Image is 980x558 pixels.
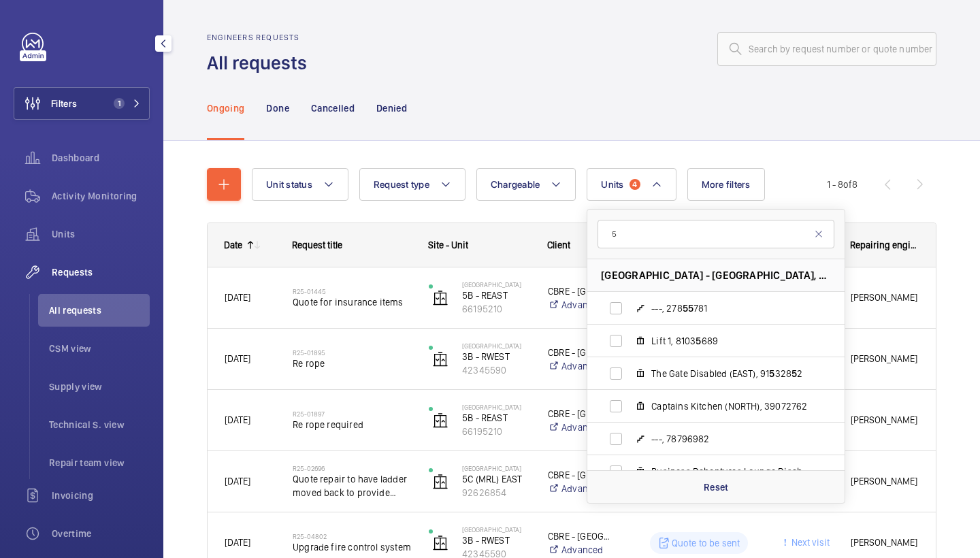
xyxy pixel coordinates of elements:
span: of [843,179,852,190]
p: Ongoing [207,101,244,115]
span: Chargeable [491,179,540,190]
button: Chargeable [476,168,576,201]
input: Find a unit [598,220,834,248]
p: [GEOGRAPHIC_DATA] [462,342,530,350]
span: Invoicing [52,489,150,502]
button: Unit status [252,168,348,201]
span: Captains Kitchen (NORTH), 39072762 [651,399,809,413]
span: Overtime [52,527,150,540]
h1: All requests [207,50,315,76]
span: Unit status [266,179,312,190]
span: [PERSON_NAME] [851,535,919,551]
span: Requests [52,265,150,279]
span: [PERSON_NAME] [851,412,919,428]
span: Activity Monitoring [52,189,150,203]
div: Press SPACE to select this row. [208,390,936,451]
div: Date [224,240,242,250]
p: Done [266,101,289,115]
span: All requests [49,303,150,317]
p: 5B - REAST [462,289,530,302]
img: elevator.svg [432,412,448,429]
span: 5 [791,368,797,379]
button: Filters1 [14,87,150,120]
span: Request type [374,179,429,190]
button: More filters [687,168,765,201]
span: Technical S. view [49,418,150,431]
span: [PERSON_NAME] [851,351,919,367]
p: CBRE - [GEOGRAPHIC_DATA] [548,407,615,421]
span: [PERSON_NAME] [851,474,919,489]
div: Press SPACE to select this row. [208,267,936,329]
a: Advanced [548,298,615,312]
h2: R25-02696 [293,464,411,472]
img: elevator.svg [432,474,448,490]
a: Advanced [548,421,615,434]
span: The Gate Disabled (EAST), 91 328 2 [651,367,809,380]
a: Advanced [548,359,615,373]
span: 5 [769,368,774,379]
span: Lift 1, 8103 689 [651,334,809,348]
span: Next visit [789,537,830,548]
span: Filters [51,97,77,110]
p: CBRE - [GEOGRAPHIC_DATA] [548,468,615,482]
span: [GEOGRAPHIC_DATA] - [GEOGRAPHIC_DATA], TW2 7BA [GEOGRAPHIC_DATA] [601,268,831,282]
span: Re rope required [293,418,411,431]
input: Search by request number or quote number [717,32,936,66]
span: Units [601,179,623,190]
p: CBRE - [GEOGRAPHIC_DATA] [548,284,615,298]
img: elevator.svg [432,351,448,367]
div: Press SPACE to select this row. [208,329,936,390]
p: 66195210 [462,425,530,438]
span: CSM view [49,342,150,355]
span: Upgrade fire control system [293,540,411,554]
span: 1 - 8 8 [827,180,857,189]
span: [PERSON_NAME] [851,290,919,306]
span: 5 [688,303,693,314]
h2: R25-01895 [293,348,411,357]
span: 4 [630,179,640,190]
span: Supply view [49,380,150,393]
h2: R25-01445 [293,287,411,295]
span: ---, 278 781 [651,301,809,315]
span: Quote repair to have ladder moved back to provide suitable vertical slope [293,472,411,499]
span: [DATE] [225,353,250,364]
p: 92626854 [462,486,530,499]
span: [DATE] [225,414,250,425]
p: 66195210 [462,302,530,316]
h2: R25-04802 [293,532,411,540]
span: Repair team view [49,456,150,470]
span: 5 [683,303,688,314]
img: elevator.svg [432,290,448,306]
p: [GEOGRAPHIC_DATA] [462,403,530,411]
p: Reset [704,480,729,494]
span: Units [52,227,150,241]
p: 3B - RWEST [462,350,530,363]
span: Request title [292,240,342,250]
span: Client [547,240,570,250]
span: Re rope [293,357,411,370]
p: 42345590 [462,363,530,377]
span: [DATE] [225,537,250,548]
span: Business Debentures Lounge Disabled (SOUTH 4), 680 7979 [651,465,809,478]
a: Advanced [548,482,615,495]
span: [DATE] [225,292,250,303]
p: [GEOGRAPHIC_DATA] [462,464,530,472]
a: Advanced [548,543,615,557]
p: Quote to be sent [672,536,740,550]
button: Units4 [587,168,676,201]
p: 3B - RWEST [462,534,530,547]
p: CBRE - [GEOGRAPHIC_DATA] [548,529,615,543]
span: Dashboard [52,151,150,165]
span: 5 [696,335,701,346]
span: 1 [114,98,125,109]
h2: R25-01897 [293,410,411,418]
p: [GEOGRAPHIC_DATA] [462,525,530,534]
span: More filters [702,179,751,190]
button: Request type [359,168,465,201]
p: [GEOGRAPHIC_DATA] [462,280,530,289]
p: Cancelled [311,101,355,115]
p: CBRE - [GEOGRAPHIC_DATA] [548,346,615,359]
span: [DATE] [225,476,250,487]
img: elevator.svg [432,535,448,551]
span: Site - Unit [428,240,468,250]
